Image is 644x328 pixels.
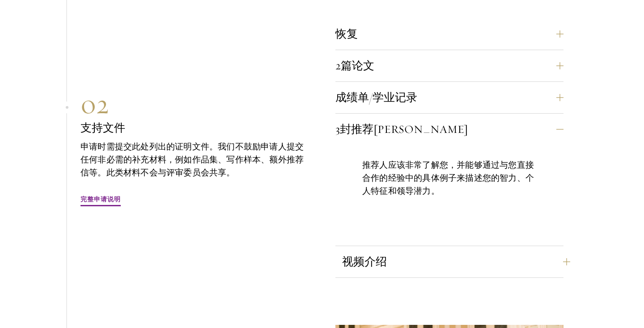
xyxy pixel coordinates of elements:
[342,251,570,273] button: 视频介绍
[80,121,125,135] font: 支持文件
[335,87,563,108] button: 成绩单/学业记录
[335,23,563,45] button: 恢复
[335,119,563,140] button: 3封推荐[PERSON_NAME]
[362,158,534,197] font: 推荐人应该非常了解您，并能够通过与您直接合作的经验中的具体例子来描述您的智力、个人特征和领导潜力。
[335,90,417,104] font: 成绩单/学业记录
[335,55,563,77] button: 2篇论文
[80,140,304,179] font: 申请时需提交此处列出的证明文件。我们不鼓励申请人提交任何非必需的补充材料，例如作品集、写作样本、额外推荐信等。此类材料不会与评审委员会共享。
[80,195,121,204] font: 完整申请说明
[335,59,374,72] font: 2篇论文
[80,87,109,121] font: 02
[342,255,387,268] font: 视频介绍
[80,193,121,208] a: 完整申请说明
[335,27,358,41] font: 恢复
[335,122,468,136] font: 3封推荐[PERSON_NAME]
